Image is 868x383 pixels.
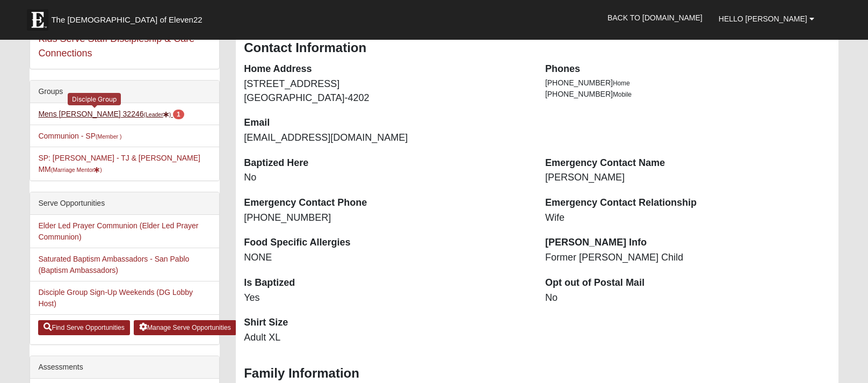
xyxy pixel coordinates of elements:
dd: No [244,171,529,185]
a: The [DEMOGRAPHIC_DATA] of Eleven22 [21,4,236,31]
span: Mobile [613,91,632,98]
a: Find Serve Opportunities [38,320,130,335]
dd: No [545,291,830,305]
a: Manage Serve Opportunities [134,320,236,335]
dt: Emergency Contact Relationship [545,196,830,210]
small: (Marriage Mentor ) [51,167,102,173]
div: Groups [30,81,219,103]
h3: Contact Information [244,40,830,56]
a: Communion - SP(Member ) [38,132,121,140]
dt: Shirt Size [244,316,529,330]
dt: Emergency Contact Phone [244,196,529,210]
small: (Leader ) [144,111,171,118]
a: Hello [PERSON_NAME] [711,5,822,32]
span: Hello [PERSON_NAME] [719,15,807,23]
span: The [DEMOGRAPHIC_DATA] of Eleven22 [51,15,202,25]
span: Home [613,80,630,87]
dd: [PHONE_NUMBER] [244,211,529,225]
div: Disciple Group [68,93,121,105]
span: number of pending members [173,110,184,119]
a: Saturated Baptism Ambassadors - San Pablo (Baptism Ambassadors) [38,255,189,274]
a: Back to [DOMAIN_NAME] [599,4,711,31]
dd: Yes [244,291,529,305]
dt: Home Address [244,62,529,76]
img: Eleven22 logo [27,9,48,31]
a: Disciple Group Sign-Up Weekends (DG Lobby Host) [38,288,193,308]
dd: Wife [545,211,830,225]
li: [PHONE_NUMBER] [545,77,830,89]
dd: [STREET_ADDRESS] [GEOGRAPHIC_DATA]-4202 [244,77,529,105]
dt: [PERSON_NAME] Info [545,236,830,250]
dt: Food Specific Allergies [244,236,529,250]
dt: Email [244,116,529,130]
a: Elder Led Prayer Communion (Elder Led Prayer Communion) [38,221,198,241]
dt: Emergency Contact Name [545,156,830,170]
a: SP: [PERSON_NAME] - TJ & [PERSON_NAME] MM(Marriage Mentor) [38,154,200,174]
a: Mens [PERSON_NAME] 32246(Leader) 1 [38,110,184,118]
dd: [EMAIL_ADDRESS][DOMAIN_NAME] [244,131,529,145]
dd: [PERSON_NAME] [545,171,830,185]
dt: Opt out of Postal Mail [545,276,830,290]
dd: Adult XL [244,331,529,345]
div: Serve Opportunities [30,192,219,215]
h3: Family Information [244,366,830,381]
dt: Baptized Here [244,156,529,170]
dt: Is Baptized [244,276,529,290]
div: Assessments [30,356,219,379]
dd: Former [PERSON_NAME] Child [545,251,830,265]
dd: NONE [244,251,529,265]
small: (Member ) [96,133,121,140]
li: [PHONE_NUMBER] [545,89,830,100]
dt: Phones [545,62,830,76]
